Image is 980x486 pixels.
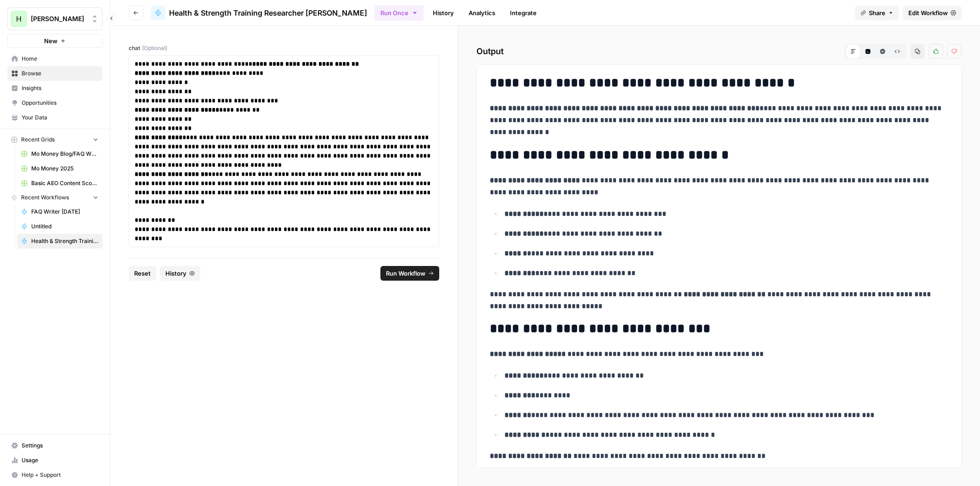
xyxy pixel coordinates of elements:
a: Home [7,51,102,66]
button: Run Once [374,5,424,21]
span: Recent Workflows [21,193,69,202]
button: Help + Support [7,468,102,482]
span: Basic AEO Content Scorecard with Improvement Report Grid [31,179,98,187]
span: Your Data [22,113,98,122]
span: (Optional) [142,44,167,52]
a: Settings [7,438,102,453]
span: Share [869,8,885,17]
button: New [7,34,102,48]
a: Mo Money Blog/FAQ Writer [17,147,102,161]
a: History [427,6,459,20]
a: Analytics [463,6,501,20]
span: [PERSON_NAME] [31,14,86,23]
span: Health & Strength Training Researcher [PERSON_NAME] [31,237,98,245]
a: FAQ Writer [DATE] [17,204,102,219]
label: chat [129,44,439,52]
button: Reset [129,266,156,281]
span: Edit Workflow [908,8,948,17]
a: Untitled [17,219,102,234]
button: History [160,266,200,281]
button: Share [855,6,899,20]
button: Recent Grids [7,133,102,147]
span: Untitled [31,222,98,231]
button: Workspace: Hasbrook [7,7,102,30]
span: New [44,36,57,45]
a: Health & Strength Training Researcher [PERSON_NAME] [17,234,102,249]
span: History [165,269,187,278]
span: Home [22,55,98,63]
span: Mo Money Blog/FAQ Writer [31,150,98,158]
a: Edit Workflow [903,6,962,20]
span: Reset [134,269,151,278]
span: Settings [22,441,98,450]
span: Health & Strength Training Researcher [PERSON_NAME] [169,7,367,18]
span: Usage [22,456,98,464]
span: Help + Support [22,471,98,479]
h2: Output [476,44,962,59]
a: Integrate [504,6,542,20]
a: Health & Strength Training Researcher [PERSON_NAME] [151,6,367,20]
span: Mo Money 2025 [31,164,98,173]
span: Insights [22,84,98,92]
a: Insights [7,81,102,96]
span: Browse [22,69,98,78]
a: Usage [7,453,102,468]
a: Browse [7,66,102,81]
span: Opportunities [22,99,98,107]
a: Mo Money 2025 [17,161,102,176]
a: Opportunities [7,96,102,110]
span: Run Workflow [386,269,425,278]
span: H [16,13,22,24]
button: Recent Workflows [7,191,102,204]
button: Run Workflow [380,266,439,281]
span: Recent Grids [21,136,55,144]
span: FAQ Writer [DATE] [31,208,98,216]
a: Your Data [7,110,102,125]
a: Basic AEO Content Scorecard with Improvement Report Grid [17,176,102,191]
